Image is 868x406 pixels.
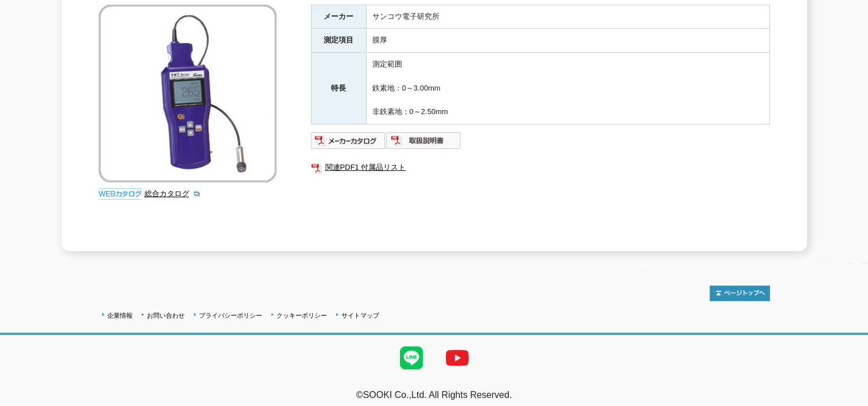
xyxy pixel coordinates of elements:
[366,5,769,29] td: サンコウ電子研究所
[366,53,769,124] td: 測定範囲 鉄素地：0～3.00mm 非鉄素地：0～2.50mm
[710,286,770,301] img: トップページへ
[199,312,262,319] a: プライバシーポリシー
[311,131,386,150] img: メーカーカタログ
[386,131,461,150] img: 取扱説明書
[145,189,201,198] a: 総合カタログ
[366,29,769,53] td: 膜厚
[147,312,185,319] a: お問い合わせ
[311,53,366,124] th: 特長
[341,312,379,319] a: サイトマップ
[311,29,366,53] th: 測定項目
[311,139,386,147] a: メーカーカタログ
[388,335,434,381] img: LINE
[99,5,277,182] img: デュアルタイプ膜厚計 SWT-9000
[386,139,461,147] a: 取扱説明書
[107,312,133,319] a: 企業情報
[277,312,327,319] a: クッキーポリシー
[434,335,480,381] img: YouTube
[311,160,770,175] a: 関連PDF1 付属品リスト
[311,5,366,29] th: メーカー
[99,188,142,200] img: webカタログ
